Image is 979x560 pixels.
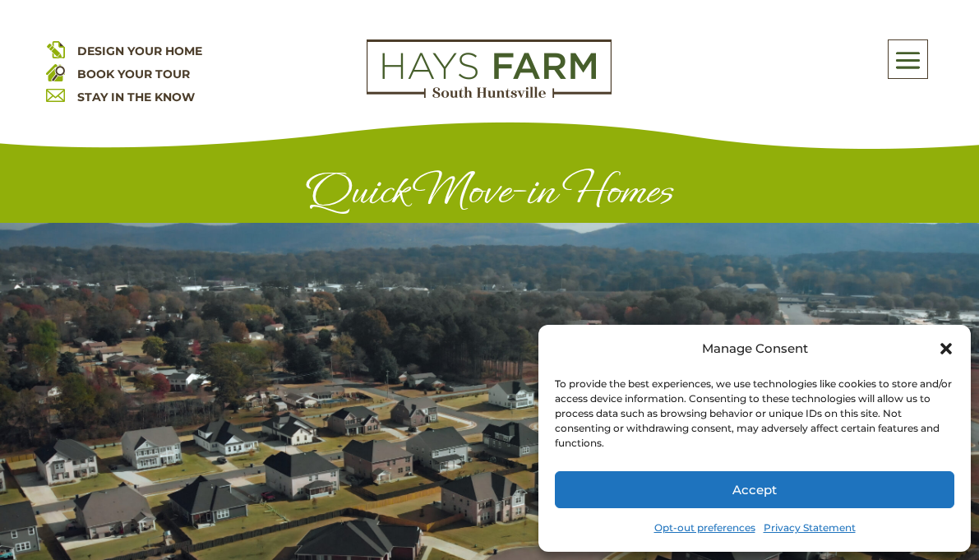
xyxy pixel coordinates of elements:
[702,337,808,360] div: Manage Consent
[367,39,612,99] img: Logo
[77,90,195,104] a: STAY IN THE KNOW
[654,516,755,539] a: Opt-out preferences
[938,340,954,357] div: Close dialog
[555,377,953,451] div: To provide the best experiences, we use technologies like cookies to store and/or access device i...
[764,516,856,539] a: Privacy Statement
[98,166,881,223] h1: Quick Move-in Homes
[555,471,954,508] button: Accept
[77,67,190,81] a: BOOK YOUR TOUR
[367,87,612,102] a: hays farm homes huntsville development
[77,44,202,58] a: DESIGN YOUR HOME
[46,62,65,81] img: book your home tour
